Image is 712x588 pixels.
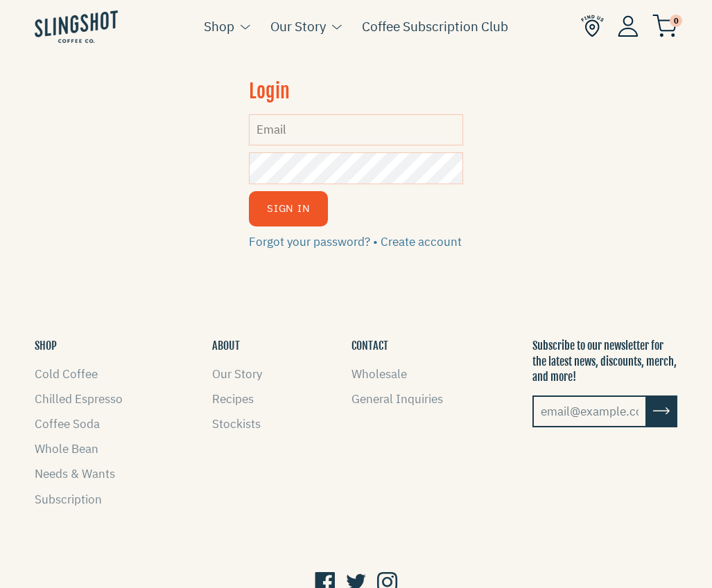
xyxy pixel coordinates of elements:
span: 0 [670,15,682,27]
img: cart [652,15,677,37]
a: Our Story [212,366,262,382]
a: Create account [381,234,462,249]
a: Shop [204,16,234,37]
a: Needs & Wants [35,466,115,481]
a: Subscription [35,492,102,507]
p: Subscribe to our newsletter for the latest news, discounts, merch, and more! [532,338,677,384]
a: Recipes [212,391,254,407]
button: CONTACT [351,338,388,353]
a: Coffee Soda [35,416,100,431]
h2: Login [249,78,463,105]
a: Stockists [212,416,261,431]
button: ABOUT [212,338,240,353]
input: Email [249,114,463,145]
a: Whole Bean [35,441,98,456]
a: Coffee Subscription Club [362,16,508,37]
button: SHOP [35,338,57,353]
a: Forgot your password? • [249,234,378,249]
a: Wholesale [351,366,407,382]
a: 0 [652,18,677,35]
img: Find Us [581,15,604,37]
img: Account [618,15,639,37]
a: Chilled Espresso [35,391,123,407]
a: Cold Coffee [35,366,98,382]
a: Our Story [270,16,326,37]
a: General Inquiries [351,391,443,407]
button: Sign In [249,191,328,226]
input: email@example.com [532,395,647,427]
